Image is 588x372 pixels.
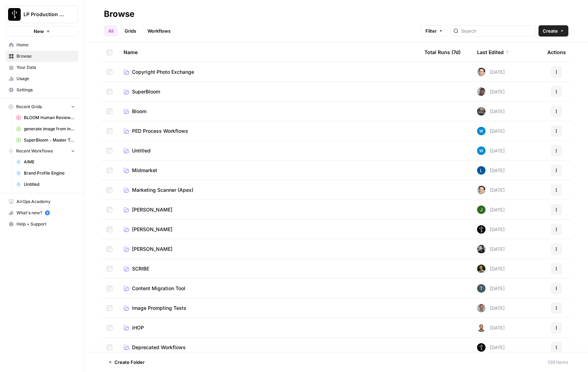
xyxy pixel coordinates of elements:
[132,128,188,135] span: PED Process Workflows
[132,88,160,95] span: SuperBloom
[16,221,75,227] span: Help + Support
[132,344,186,351] span: Deprecated Workflows
[6,146,78,156] button: Recent Workflows
[104,357,149,368] button: Create Folder
[477,284,485,293] img: ih2jixxbj7rylhb9xf8ex4kii2c8
[477,166,485,175] img: ytzwuzx6khwl459aly6hhom9lt3a
[539,25,568,37] button: Create
[124,265,413,272] a: SCRIBE
[24,115,75,121] span: BLOOM Human Review (ver2)
[124,43,413,62] div: Name
[6,51,78,62] a: Browse
[124,305,413,312] a: Image Prompting Tests
[16,64,75,71] span: Your Data
[120,25,140,37] a: Grids
[143,25,175,37] a: Workflows
[124,88,413,95] a: SuperBloom
[477,304,505,312] div: [DATE]
[477,107,505,116] div: [DATE]
[124,226,413,233] a: [PERSON_NAME]
[6,84,78,96] a: Settings
[477,87,485,96] img: dw2bym9oh1lendkl0jcyb9jgpgea
[477,284,505,293] div: [DATE]
[477,265,485,273] img: 0l3uqmpcmxucjvy0rsqzbc15vx5l
[6,6,78,23] button: Workspace: LP Production Workloads
[477,146,505,155] div: [DATE]
[477,245,485,253] img: w50xlh1naze4627dnbfjqd4btcln
[477,205,505,214] div: [DATE]
[132,108,146,115] span: Bloom
[477,304,485,312] img: 687sl25u46ey1xiwvt4n1x224os9
[425,27,437,34] span: Filter
[461,27,533,34] input: Search
[24,170,75,176] span: Brand Profile Engine
[477,205,485,214] img: olqs3go1b4m73rizhvw5914cwa42
[124,68,413,76] a: Copyright Photo Exchange
[477,225,505,234] div: [DATE]
[6,62,78,73] a: Your Data
[477,87,505,96] div: [DATE]
[104,8,134,20] div: Browse
[477,186,505,194] div: [DATE]
[34,28,44,35] span: New
[477,186,485,194] img: j7temtklz6amjwtjn5shyeuwpeb0
[132,246,172,253] span: [PERSON_NAME]
[548,359,568,366] div: 139 Items
[132,187,193,194] span: Marketing Scanner (Apex)
[24,159,75,165] span: AIME
[16,87,75,93] span: Settings
[424,43,461,62] div: Total Runs (7d)
[124,206,413,213] a: [PERSON_NAME]
[132,226,172,233] span: [PERSON_NAME]
[13,168,78,179] a: Brand Profile Engine
[477,43,509,62] div: Last Edited
[16,198,75,205] span: AirOps Academy
[16,148,53,154] span: Recent Workflows
[124,128,413,135] a: PED Process Workflows
[24,137,75,143] span: SuperBloom - Master Topic List
[13,135,78,146] a: SuperBloom - Master Topic List
[104,25,118,37] a: All
[477,127,485,135] img: e6dqg6lbdbpjqp1a7mpgiwrn07v8
[477,225,485,234] img: wy7w4sbdaj7qdyha500izznct9l3
[477,265,505,273] div: [DATE]
[24,126,75,132] span: generate image from input image (copyright tests) duplicate Grid
[124,187,413,194] a: Marketing Scanner (Apex)
[132,206,172,213] span: [PERSON_NAME]
[6,73,78,84] a: Usage
[547,43,566,62] div: Actions
[114,359,145,366] span: Create Folder
[124,324,413,331] a: iHOP
[132,147,151,154] span: Untitled
[13,112,78,123] a: BLOOM Human Review (ver2)
[13,156,78,168] a: AIME
[13,123,78,135] a: generate image from input image (copyright tests) duplicate Grid
[6,102,78,112] button: Recent Grids
[6,218,78,230] button: Help + Support
[16,42,75,48] span: Home
[477,127,505,135] div: [DATE]
[16,104,42,110] span: Recent Grids
[16,53,75,59] span: Browse
[132,167,157,174] span: Midmarket
[124,285,413,292] a: Content Migration Tool
[6,208,78,218] div: What's new?
[132,68,194,76] span: Copyright Photo Exchange
[24,11,66,18] span: LP Production Workloads
[477,245,505,253] div: [DATE]
[13,179,78,190] a: Untitled
[477,68,505,76] div: [DATE]
[477,107,485,116] img: smah15upbl7bfn8oiyn8a726613u
[477,324,485,332] img: fdbthlkohqvq3b2ybzi3drh0kqcb
[124,147,413,154] a: Untitled
[124,344,413,351] a: Deprecated Workflows
[477,68,485,76] img: j7temtklz6amjwtjn5shyeuwpeb0
[6,39,78,51] a: Home
[132,305,186,312] span: Image Prompting Tests
[6,26,78,37] button: New
[477,166,505,175] div: [DATE]
[543,27,558,34] span: Create
[132,265,149,272] span: SCRIBE
[6,196,78,207] a: AirOps Academy
[124,108,413,115] a: Bloom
